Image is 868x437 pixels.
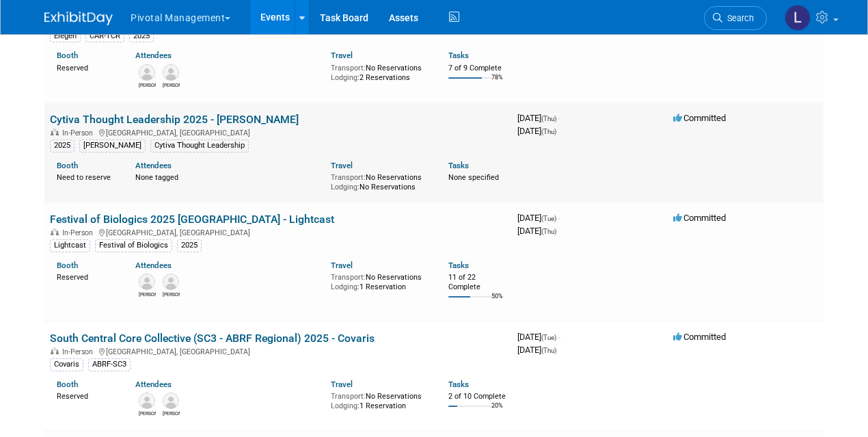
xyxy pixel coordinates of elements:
img: In-Person Event [51,228,59,235]
a: Booth [57,380,78,389]
span: - [558,213,560,223]
div: [PERSON_NAME] [79,140,146,152]
div: 11 of 22 Complete [448,273,506,291]
a: Attendees [135,161,172,170]
a: South Central Core Collective (SC3 - ABRF Regional) 2025 - Covaris [50,332,375,345]
span: (Thu) [541,115,556,122]
a: Tasks [448,261,469,270]
span: [DATE] [517,226,556,236]
span: Committed [673,113,726,123]
a: Attendees [135,380,172,389]
div: No Reservations 2 Reservations [331,61,428,82]
span: In-Person [62,347,97,356]
img: In-Person Event [51,129,59,135]
div: 2025 [177,239,202,252]
span: - [558,332,560,342]
a: Travel [331,261,353,270]
span: Transport: [331,64,366,72]
a: Search [704,6,767,30]
span: In-Person [62,129,97,137]
div: No Reservations No Reservations [331,170,428,191]
img: Nicholas McGlincy [163,64,179,81]
img: Leslie Pelton [785,5,811,31]
td: 20% [491,402,503,421]
a: Travel [331,51,353,60]
div: Carrie Maynard [163,290,180,298]
span: Lodging: [331,282,360,291]
div: Need to reserve [57,170,115,183]
a: Festival of Biologics 2025 [GEOGRAPHIC_DATA] - Lightcast [50,213,334,226]
div: Rob Brown [139,409,156,417]
img: Tom O'Hare [163,393,179,409]
img: Connor Wies [139,64,155,81]
div: [GEOGRAPHIC_DATA], [GEOGRAPHIC_DATA] [50,345,506,356]
div: 2 of 10 Complete [448,392,506,401]
span: (Thu) [541,228,556,235]
div: Reserved [57,61,115,73]
a: Booth [57,161,78,170]
span: (Tue) [541,215,556,222]
a: Tasks [448,380,469,389]
span: [DATE] [517,126,556,136]
img: Scott Brouilette [139,274,155,290]
div: CAR-TCR [85,30,124,42]
td: 50% [491,293,503,311]
span: - [558,113,560,123]
a: Tasks [448,51,469,60]
div: No Reservations 1 Reservation [331,389,428,410]
span: Lodging: [331,401,360,410]
span: [DATE] [517,332,560,342]
span: (Thu) [541,128,556,135]
div: Nicholas McGlincy [163,81,180,89]
div: Reserved [57,270,115,282]
span: Transport: [331,173,366,182]
div: 2025 [50,140,74,152]
span: [DATE] [517,113,560,123]
span: (Tue) [541,334,556,341]
div: 2025 [129,30,154,42]
td: 78% [491,74,503,92]
div: Lightcast [50,239,90,252]
div: Cytiva Thought Leadership [150,140,249,152]
div: Festival of Biologics [95,239,172,252]
img: Rob Brown [139,393,155,409]
a: Tasks [448,161,469,170]
a: Attendees [135,261,172,270]
span: [DATE] [517,345,556,355]
div: 7 of 9 Complete [448,64,506,73]
span: Lodging: [331,183,360,191]
div: [GEOGRAPHIC_DATA], [GEOGRAPHIC_DATA] [50,226,506,237]
span: In-Person [62,228,97,237]
div: [GEOGRAPHIC_DATA], [GEOGRAPHIC_DATA] [50,127,506,137]
a: Booth [57,261,78,270]
div: Covaris [50,358,83,371]
div: Tom O'Hare [163,409,180,417]
div: Scott Brouilette [139,290,156,298]
div: None tagged [135,170,321,183]
span: Search [722,13,754,23]
div: Connor Wies [139,81,156,89]
img: In-Person Event [51,347,59,354]
a: Travel [331,380,353,389]
div: Reserved [57,389,115,401]
span: None specified [448,173,499,182]
div: No Reservations 1 Reservation [331,270,428,291]
span: Transport: [331,392,366,401]
a: Cytiva Thought Leadership 2025 - [PERSON_NAME] [50,113,299,126]
img: Carrie Maynard [163,274,179,290]
span: Lodging: [331,73,360,82]
div: ABRF-SC3 [88,358,131,371]
span: [DATE] [517,213,560,223]
a: Attendees [135,51,172,60]
span: Committed [673,213,726,223]
div: Elegen [50,30,81,42]
span: (Thu) [541,347,556,354]
a: Travel [331,161,353,170]
span: Transport: [331,273,366,282]
a: Booth [57,51,78,60]
span: Committed [673,332,726,342]
img: ExhibitDay [44,12,113,25]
